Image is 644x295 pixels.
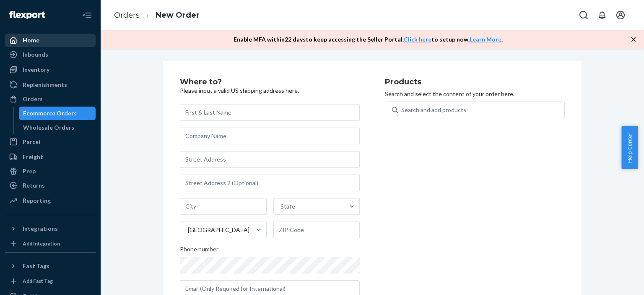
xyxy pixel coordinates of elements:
p: Please input a valid US shipping address here. [180,86,360,95]
input: Street Address 2 (Optional) [180,175,360,191]
ol: breadcrumbs [107,3,206,28]
a: Reporting [5,194,96,207]
button: Help Center [621,126,638,169]
div: State [280,202,295,211]
div: Integrations [23,225,58,233]
img: Flexport logo [9,11,45,19]
a: Wholesale Orders [19,121,96,134]
p: Enable MFA within 22 days to keep accessing the Seller Portal. to setup now. . [234,35,503,44]
a: Orders [114,10,140,20]
button: Integrations [5,222,96,235]
button: Fast Tags [5,259,96,273]
a: Ecommerce Orders [19,107,96,120]
a: Orders [5,92,96,106]
p: Search and select the content of your order here. [385,90,565,98]
div: Prep [23,167,36,175]
div: Returns [23,181,45,190]
h2: Where to? [180,78,360,86]
div: Add Fast Tag [23,277,53,285]
div: Inbounds [23,50,48,59]
div: Add Integration [23,240,60,247]
a: Prep [5,164,96,178]
a: Parcel [5,135,96,149]
a: Inbounds [5,48,96,61]
a: Learn More [470,36,501,43]
h2: Products [385,78,565,86]
div: Freight [23,153,43,161]
a: Add Fast Tag [5,276,96,286]
input: [GEOGRAPHIC_DATA] [187,226,188,234]
div: Reporting [23,196,51,205]
div: Search and add products [401,106,466,114]
span: Phone number [180,245,218,257]
button: Open notifications [594,7,610,23]
input: First & Last Name [180,104,360,121]
div: Replenishments [23,81,67,89]
div: Parcel [23,138,40,146]
input: Street Address [180,151,360,168]
a: Click here [404,36,431,43]
button: Open Search Box [575,7,592,23]
div: Inventory [23,65,49,74]
button: Close Navigation [79,7,96,23]
div: Ecommerce Orders [23,109,77,117]
a: Replenishments [5,78,96,91]
div: Fast Tags [23,262,49,270]
button: Open account menu [612,7,629,23]
input: ZIP Code [273,222,360,238]
div: Wholesale Orders [23,123,74,132]
a: Returns [5,179,96,192]
input: Company Name [180,128,360,144]
div: [GEOGRAPHIC_DATA] [188,226,249,234]
a: Home [5,34,96,47]
a: Inventory [5,63,96,76]
a: New Order [156,10,200,20]
div: Home [23,36,39,44]
a: Freight [5,150,96,164]
input: City [180,198,267,215]
a: Add Integration [5,239,96,249]
div: Orders [23,95,43,103]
